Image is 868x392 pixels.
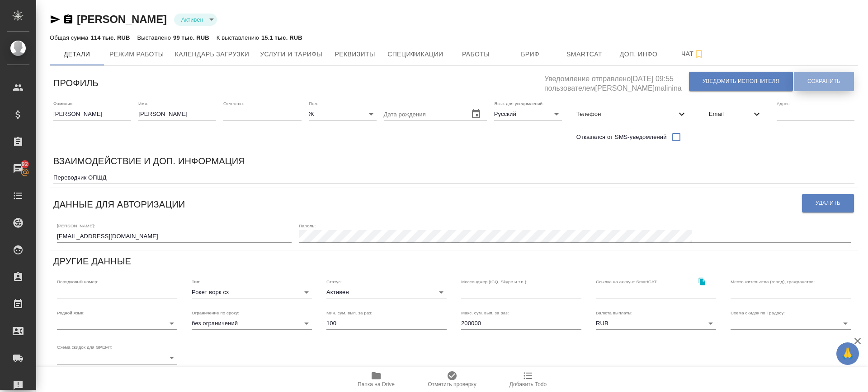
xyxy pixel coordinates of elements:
[693,49,704,60] svg: Подписаться
[794,72,854,91] button: Сохранить
[840,344,855,363] span: 🙏
[50,34,90,41] p: Общая сумма
[326,280,342,284] label: Статус:
[414,367,490,392] button: Отметить проверку
[55,49,99,60] span: Детали
[57,345,113,350] label: Схема скидок для GPEMT:
[494,101,544,106] label: Язык для уведомлений:
[63,14,74,25] button: Скопировать ссылку
[461,280,528,284] label: Мессенджер (ICQ, Skype и т.п.):
[333,49,377,60] span: Реквизиты
[299,223,316,228] label: Пароль:
[569,104,694,124] div: Телефон
[192,280,200,284] label: Тип:
[261,34,302,41] p: 15.1 тыс. RUB
[174,14,217,26] div: Активен
[109,49,164,60] span: Режим работы
[173,34,209,41] p: 99 тыс. RUB
[576,110,676,119] span: Телефон
[53,154,245,168] h6: Взаимодействие и доп. информация
[192,310,239,315] label: Ограничение по сроку:
[138,101,148,106] label: Имя:
[90,34,130,41] p: 114 тыс. RUB
[428,381,476,387] span: Отметить проверку
[309,108,377,120] div: Ж
[77,13,167,25] a: [PERSON_NAME]
[836,342,859,365] button: 🙏
[731,310,785,315] label: Схема скидок по Традосу:
[596,317,716,330] div: RUB
[807,78,840,85] span: Сохранить
[192,317,312,330] div: без ограничений
[544,69,689,93] h5: Уведомление отправлено [DATE] 09:55 пользователем [PERSON_NAME]malinina
[387,49,443,60] span: Спецификации
[461,310,509,315] label: Макс. сум. вып. за раз:
[137,34,174,41] p: Выставлено
[16,160,33,169] span: 92
[57,223,95,228] label: [PERSON_NAME]:
[490,367,566,392] button: Добавить Todo
[217,34,261,41] p: К выставлению
[179,16,206,23] button: Активен
[596,310,632,315] label: Валюта выплаты:
[689,72,793,91] button: Уведомить исполнителя
[509,381,547,387] span: Добавить Todo
[338,367,414,392] button: Папка на Drive
[693,272,711,291] button: Скопировать ссылку
[703,78,779,85] span: Уведомить исполнителя
[702,104,769,124] div: Email
[309,101,318,106] label: Пол:
[192,286,312,299] div: Рокет ворк сз
[326,286,447,299] div: Активен
[223,101,244,106] label: Отчество:
[57,310,85,315] label: Родной язык:
[326,310,373,315] label: Мин. сум. вып. за раз:
[563,49,606,60] span: Smartcat
[175,49,250,60] span: Календарь загрузки
[53,101,74,106] label: Фамилия:
[53,197,185,212] h6: Данные для авторизации
[709,110,751,119] span: Email
[576,133,667,142] span: Отказался от SMS-уведомлений
[617,49,660,60] span: Доп. инфо
[260,49,322,60] span: Услуги и тарифы
[454,49,498,60] span: Работы
[816,199,840,207] span: Удалить
[2,157,34,180] a: 92
[53,174,854,181] textarea: Переводчик ОПШД
[358,381,395,387] span: Папка на Drive
[802,194,854,212] button: Удалить
[53,76,99,90] h6: Профиль
[509,49,552,60] span: Бриф
[50,14,61,25] button: Скопировать ссылку для ЯМессенджера
[494,108,562,120] div: Русский
[731,280,815,284] label: Место жительства (город), гражданство:
[53,254,131,268] h6: Другие данные
[57,280,98,284] label: Порядковый номер:
[596,280,658,284] label: Ссылка на аккаунт SmartCAT:
[777,101,791,106] label: Адрес:
[671,48,715,60] span: Чат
